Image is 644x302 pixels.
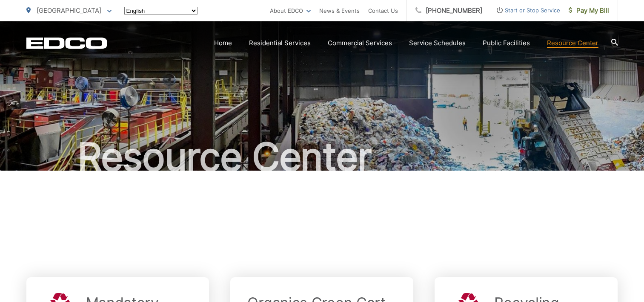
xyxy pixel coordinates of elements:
[270,6,311,16] a: About EDCO
[483,38,530,48] a: Public Facilities
[569,6,609,16] span: Pay My Bill
[26,37,107,49] a: EDCD logo. Return to the homepage.
[124,7,197,15] select: Select a language
[26,136,618,178] h1: Resource Center
[328,38,392,48] a: Commercial Services
[214,38,232,48] a: Home
[547,38,598,48] a: Resource Center
[319,6,360,16] a: News & Events
[249,38,311,48] a: Residential Services
[409,38,466,48] a: Service Schedules
[368,6,398,16] a: Contact Us
[37,6,101,15] span: [GEOGRAPHIC_DATA]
